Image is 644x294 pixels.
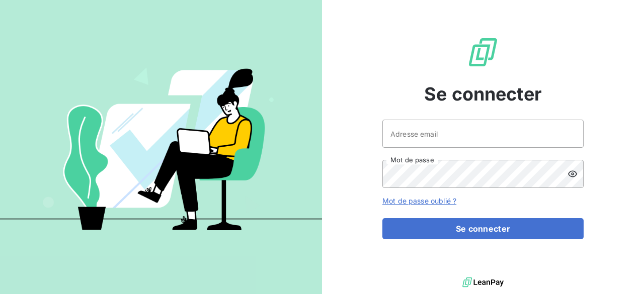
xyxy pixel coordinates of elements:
span: Se connecter [424,80,542,108]
input: placeholder [382,120,584,148]
img: Logo LeanPay [467,36,499,68]
button: Se connecter [382,218,584,239]
img: logo [462,275,504,290]
a: Mot de passe oublié ? [382,197,456,205]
